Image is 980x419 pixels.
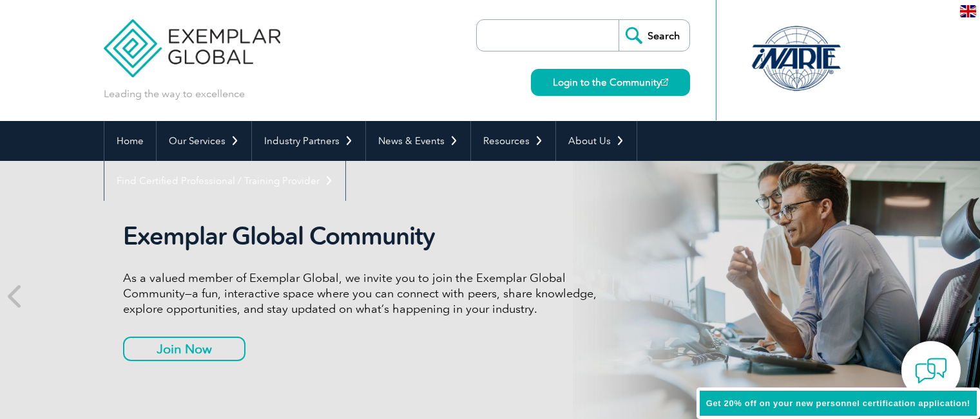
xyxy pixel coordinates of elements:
a: Industry Partners [252,121,365,161]
input: Search [619,20,689,51]
span: Get 20% off on your new personnel certification application! [706,398,970,408]
a: Login to the Community [531,69,690,96]
img: contact-chat.png [915,355,947,387]
img: en [960,5,976,17]
a: Home [104,121,156,161]
a: About Us [556,121,637,161]
a: Our Services [157,121,251,161]
img: open_square.png [661,79,668,86]
a: Find Certified Professional / Training Provider [104,161,345,201]
h2: Exemplar Global Community [123,221,606,251]
a: Join Now [123,337,245,361]
a: Resources [471,121,555,161]
p: Leading the way to excellence [104,87,245,101]
p: As a valued member of Exemplar Global, we invite you to join the Exemplar Global Community—a fun,... [123,270,606,317]
a: News & Events [366,121,470,161]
